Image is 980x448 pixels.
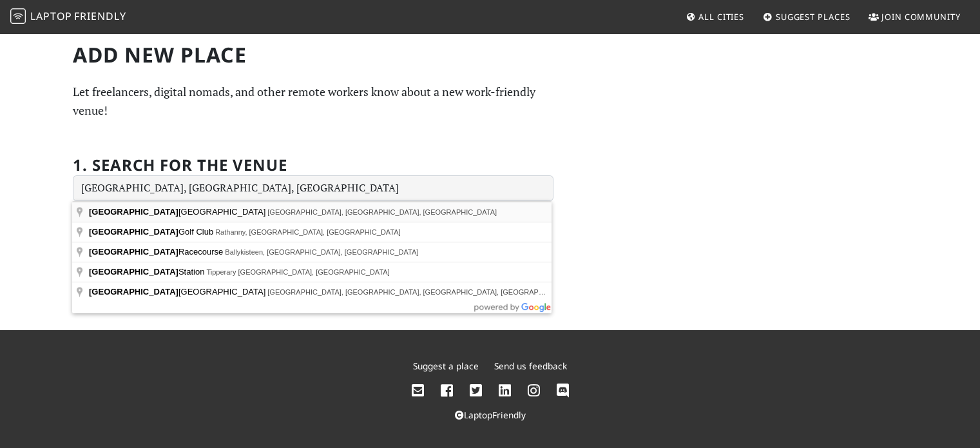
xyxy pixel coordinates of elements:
span: [GEOGRAPHIC_DATA] [89,227,178,237]
span: Ballykisteen, [GEOGRAPHIC_DATA], [GEOGRAPHIC_DATA] [225,248,418,256]
span: Suggest Places [776,11,850,23]
span: Tipperary [GEOGRAPHIC_DATA], [GEOGRAPHIC_DATA] [206,268,389,276]
span: [GEOGRAPHIC_DATA] [89,247,178,257]
a: Join Community [863,5,966,28]
span: [GEOGRAPHIC_DATA] [89,287,178,297]
a: LaptopFriendly LaptopFriendly [10,6,126,28]
span: [GEOGRAPHIC_DATA] [89,207,178,217]
span: Rathanny, [GEOGRAPHIC_DATA], [GEOGRAPHIC_DATA] [215,228,401,236]
a: Suggest Places [758,5,856,28]
span: Station [89,267,206,277]
span: [GEOGRAPHIC_DATA] [89,287,267,297]
input: Enter a location [73,175,553,201]
span: Laptop [30,9,72,23]
img: LaptopFriendly [10,8,26,24]
h2: 1. Search for the venue [73,156,287,175]
span: Racecourse [89,247,225,257]
span: [GEOGRAPHIC_DATA], [GEOGRAPHIC_DATA], [GEOGRAPHIC_DATA] [267,208,497,216]
p: Let freelancers, digital nomads, and other remote workers know about a new work-friendly venue! [73,83,553,120]
span: Golf Club [89,227,215,237]
span: [GEOGRAPHIC_DATA] [89,207,267,217]
span: Join Community [881,11,961,23]
span: [GEOGRAPHIC_DATA], [GEOGRAPHIC_DATA], [GEOGRAPHIC_DATA], [GEOGRAPHIC_DATA] [267,288,574,296]
h1: Add new Place [73,43,553,67]
a: LaptopFriendly [455,409,526,421]
span: All Cities [698,11,744,23]
a: Suggest a place [413,360,479,372]
a: All Cities [680,5,749,28]
a: Send us feedback [494,360,567,372]
span: Friendly [74,9,126,23]
span: [GEOGRAPHIC_DATA] [89,267,178,277]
